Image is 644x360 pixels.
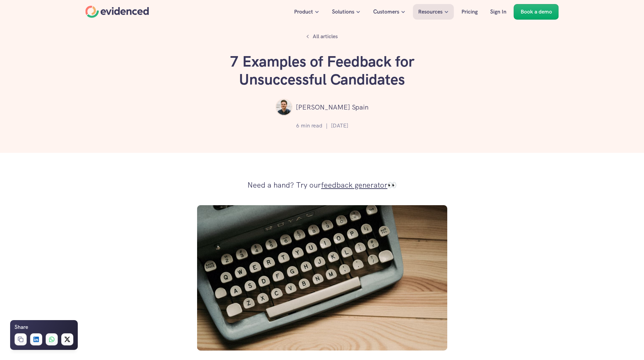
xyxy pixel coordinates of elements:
[418,7,443,16] p: Resources
[301,121,323,130] p: min read
[296,121,299,130] p: 6
[514,4,559,20] a: Book a demo
[197,205,447,351] img: Typewriter
[296,102,368,113] p: [PERSON_NAME] Spain
[221,53,424,89] h1: 7 Examples of Feedback for Unsuccessful Candidates
[326,121,328,130] p: |
[373,7,399,16] p: Customers
[321,180,387,190] a: feedback generator
[490,7,506,16] p: Sign In
[247,178,397,192] p: Need a hand? Try our 👀
[461,7,478,16] p: Pricing
[294,7,313,16] p: Product
[456,4,483,20] a: Pricing
[521,7,552,16] p: Book a demo
[332,7,354,16] p: Solutions
[15,323,28,332] h6: Share
[303,30,341,43] a: All articles
[86,6,149,18] a: Home
[485,4,511,20] a: Sign In
[313,32,338,41] p: All articles
[276,99,292,116] img: ""
[331,121,348,130] p: [DATE]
